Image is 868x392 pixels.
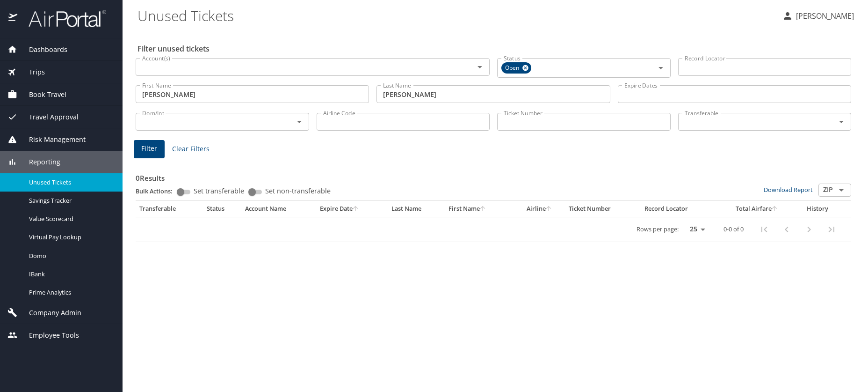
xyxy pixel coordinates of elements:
button: [PERSON_NAME] [778,7,858,24]
span: Trips [17,67,45,77]
button: Open [654,61,667,74]
th: History [796,201,840,217]
span: Savings Tracker [29,196,111,205]
span: Employee Tools [17,330,79,340]
div: Transferable [139,205,199,213]
button: sort [772,206,778,212]
span: Domo [29,251,111,260]
img: icon-airportal.png [8,9,18,28]
p: Bulk Actions: [136,187,180,195]
span: Set non-transferable [265,188,331,194]
h1: Unused Tickets [137,1,774,30]
div: Open [501,62,531,74]
span: Unused Tickets [29,178,111,187]
th: Last Name [388,201,445,217]
p: Rows per page: [637,226,679,232]
th: Ticket Number [565,201,641,217]
button: Filter [134,140,165,158]
span: Virtual Pay Lookup [29,233,111,242]
span: Dashboards [17,44,67,55]
button: Open [473,60,486,74]
span: Book Travel [17,89,66,100]
button: Open [835,184,848,197]
button: Open [293,115,306,128]
img: airportal-logo.png [18,9,106,28]
th: Record Locator [641,201,719,217]
select: rows per page [682,222,709,237]
span: Value Scorecard [29,214,111,223]
table: custom pagination table [136,201,851,242]
button: Clear Filters [168,141,213,158]
button: sort [546,206,552,212]
th: Account Name [241,201,316,217]
h2: Filter unused tickets [137,41,853,56]
span: Company Admin [17,308,81,318]
span: Prime Analytics [29,288,111,297]
th: First Name [445,201,514,217]
span: Filter [141,143,157,155]
button: sort [353,206,359,212]
a: Download Report [764,185,813,194]
p: 0-0 of 0 [723,226,744,232]
span: Set transferable [194,188,244,194]
th: Expire Date [316,201,388,217]
button: sort [480,206,486,212]
span: Open [501,63,525,73]
span: IBank [29,270,111,279]
button: Open [835,115,848,128]
h3: 0 Results [136,167,851,184]
span: Risk Management [17,134,86,145]
span: Reporting [17,157,60,167]
th: Status [203,201,242,217]
span: Travel Approval [17,112,79,122]
th: Total Airfare [719,201,796,217]
th: Airline [514,201,565,217]
p: [PERSON_NAME] [793,10,854,22]
span: Clear Filters [172,143,210,155]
